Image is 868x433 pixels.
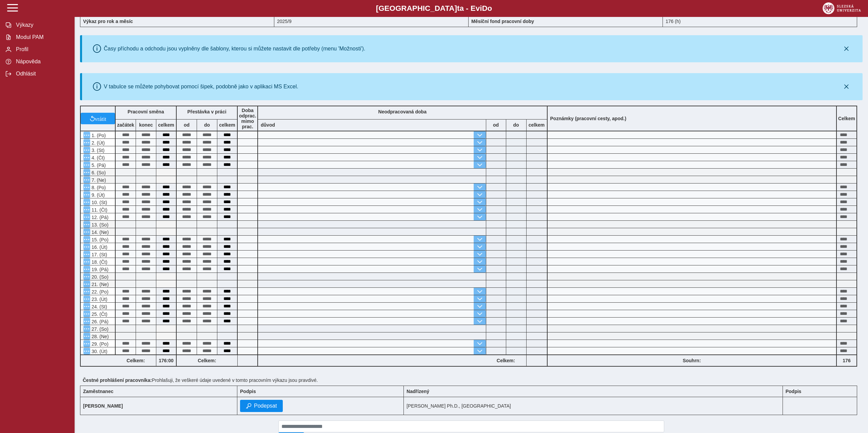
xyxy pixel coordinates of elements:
[486,122,506,128] b: od
[90,230,109,235] span: 14. (Ne)
[83,288,90,295] button: Menu
[83,229,90,235] button: Menu
[823,2,861,14] img: logo_web_su.png
[177,122,197,128] b: od
[83,281,90,287] button: Menu
[90,334,109,339] span: 28. (Ne)
[83,243,90,250] button: Menu
[457,4,459,13] span: t
[482,4,487,13] span: D
[486,358,526,363] b: Celkem:
[83,348,90,354] button: Menu
[90,237,108,242] span: 15. (Po)
[83,139,90,146] button: Menu
[83,147,90,153] button: Menu
[83,258,90,265] button: Menu
[83,273,90,280] button: Menu
[90,349,107,354] span: 30. (Út)
[548,116,629,121] b: Poznámky (pracovní cesty, apod.)
[127,109,164,114] b: Pracovní směna
[136,122,156,128] b: konec
[83,266,90,273] button: Menu
[83,206,90,213] button: Menu
[81,113,115,124] button: vrátit
[240,400,283,412] button: Podepsat
[156,358,176,363] b: 176:00
[83,176,90,183] button: Menu
[83,318,90,325] button: Menu
[90,222,108,228] span: 13. (So)
[90,244,107,250] span: 16. (Út)
[80,375,863,386] div: Prohlašuji, že veškeré údaje uvedené v tomto pracovním výkazu jsou pravdivé.
[14,34,69,40] span: Modul PAM
[187,109,226,114] b: Přestávka v práci
[83,340,90,347] button: Menu
[90,252,107,257] span: 17. (St)
[90,215,108,220] span: 12. (Pá)
[83,296,90,302] button: Menu
[104,84,298,90] div: V tabulce se můžete pohybovat pomocí šipek, podobně jako v aplikaci MS Excel.
[95,116,106,121] span: vrátit
[90,282,109,287] span: 21. (Ne)
[14,46,69,52] span: Profil
[261,122,275,128] b: důvod
[83,377,152,383] b: Čestné prohlášení pracovníka:
[83,161,90,168] button: Menu
[83,236,90,243] button: Menu
[407,389,429,394] b: Nadřízený
[90,326,108,332] span: 27. (So)
[838,116,855,121] b: Celkem
[90,200,107,205] span: 10. (St)
[663,16,857,27] div: 176 (h)
[90,267,108,272] span: 19. (Pá)
[90,185,106,190] span: 8. (Po)
[240,389,256,394] b: Podpis
[90,289,108,295] span: 22. (Po)
[83,310,90,317] button: Menu
[90,148,104,153] span: 3. (St)
[14,22,69,28] span: Výkazy
[90,133,106,138] span: 1. (Po)
[20,4,848,13] b: [GEOGRAPHIC_DATA] a - Evi
[156,122,176,128] b: celkem
[683,358,701,363] b: Souhrn:
[471,19,534,24] b: Měsíční fond pracovní doby
[83,184,90,191] button: Menu
[90,207,107,213] span: 11. (Čt)
[104,46,366,52] div: Časy příchodu a odchodu jsou vyplněny dle šablony, kterou si můžete nastavit dle potřeby (menu 'M...
[274,16,469,27] div: 2025/9
[83,389,113,394] b: Zaměstnanec
[197,122,217,128] b: do
[506,122,526,128] b: do
[90,297,107,302] span: 23. (Út)
[404,397,783,415] td: [PERSON_NAME] Ph.D., [GEOGRAPHIC_DATA]
[83,214,90,220] button: Menu
[83,251,90,258] button: Menu
[116,122,136,128] b: začátek
[90,319,108,324] span: 26. (Pá)
[14,59,69,65] span: Nápověda
[217,122,237,128] b: celkem
[90,259,107,265] span: 18. (Čt)
[90,140,105,146] span: 2. (Út)
[239,108,256,129] b: Doba odprac. mimo prac.
[83,403,123,409] b: [PERSON_NAME]
[90,304,107,309] span: 24. (St)
[83,154,90,161] button: Menu
[90,177,106,183] span: 7. (Ne)
[83,325,90,332] button: Menu
[90,155,105,160] span: 4. (Čt)
[14,71,69,77] span: Odhlásit
[177,358,237,363] b: Celkem:
[83,132,90,138] button: Menu
[90,163,106,168] span: 5. (Pá)
[90,341,108,347] span: 29. (Po)
[83,221,90,228] button: Menu
[90,170,106,175] span: 6. (So)
[527,122,547,128] b: celkem
[83,303,90,310] button: Menu
[254,403,277,409] span: Podepsat
[83,191,90,198] button: Menu
[786,389,802,394] b: Podpis
[837,358,856,363] b: 176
